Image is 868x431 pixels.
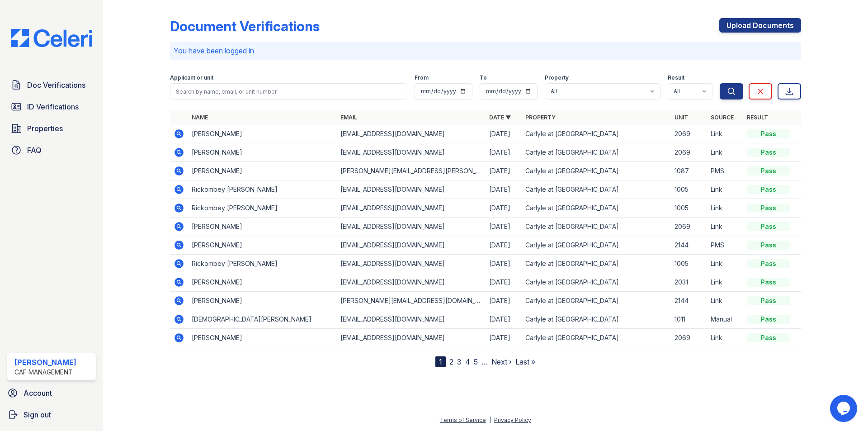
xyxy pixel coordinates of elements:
td: 2144 [671,292,707,310]
a: Privacy Policy [494,417,531,423]
a: Date ▼ [489,114,511,121]
div: Pass [747,148,790,157]
div: Pass [747,259,790,268]
a: Email [340,114,357,121]
div: Pass [747,278,790,287]
td: Link [707,143,743,162]
a: Last » [515,357,535,366]
td: [PERSON_NAME] [188,329,337,347]
a: Result [747,114,768,121]
div: CAF Management [14,368,76,377]
td: Carlyle at [GEOGRAPHIC_DATA] [522,162,670,180]
td: [EMAIL_ADDRESS][DOMAIN_NAME] [337,236,486,255]
label: Applicant or unit [170,74,213,81]
td: [PERSON_NAME] [188,218,337,236]
span: … [481,356,488,367]
td: [DATE] [486,292,522,310]
td: Link [707,199,743,218]
td: [PERSON_NAME][EMAIL_ADDRESS][DOMAIN_NAME] [337,292,486,310]
span: Properties [27,123,63,134]
a: Property [525,114,556,121]
td: 1005 [671,180,707,199]
td: Carlyle at [GEOGRAPHIC_DATA] [522,180,670,199]
a: Upload Documents [719,18,801,33]
a: 2 [449,357,453,366]
td: Link [707,255,743,273]
div: Pass [747,241,790,250]
td: [EMAIL_ADDRESS][DOMAIN_NAME] [337,180,486,199]
td: 2069 [671,143,707,162]
div: Pass [747,315,790,324]
span: ID Verifications [27,101,79,112]
td: Carlyle at [GEOGRAPHIC_DATA] [522,125,670,143]
td: 1011 [671,310,707,329]
a: Properties [7,119,96,137]
td: Rickombey [PERSON_NAME] [188,199,337,218]
td: [EMAIL_ADDRESS][DOMAIN_NAME] [337,329,486,347]
td: [PERSON_NAME] [188,273,337,292]
td: Rickombey [PERSON_NAME] [188,180,337,199]
td: [EMAIL_ADDRESS][DOMAIN_NAME] [337,125,486,143]
td: Carlyle at [GEOGRAPHIC_DATA] [522,236,670,255]
td: Link [707,218,743,236]
iframe: chat widget [830,395,859,422]
a: Doc Verifications [7,76,96,94]
td: Carlyle at [GEOGRAPHIC_DATA] [522,143,670,162]
label: Result [668,74,684,81]
span: FAQ [27,145,42,156]
button: Sign out [4,406,99,424]
a: Name [192,114,208,121]
a: 5 [474,357,478,366]
td: [EMAIL_ADDRESS][DOMAIN_NAME] [337,143,486,162]
a: 4 [465,357,470,366]
td: [DATE] [486,125,522,143]
div: Pass [747,166,790,175]
td: Manual [707,310,743,329]
td: Carlyle at [GEOGRAPHIC_DATA] [522,310,670,329]
td: Carlyle at [GEOGRAPHIC_DATA] [522,329,670,347]
div: Document Verifications [170,18,320,34]
a: Account [4,384,99,402]
td: [DATE] [486,143,522,162]
td: [EMAIL_ADDRESS][DOMAIN_NAME] [337,199,486,218]
label: To [480,74,487,81]
img: CE_Logo_Blue-a8612792a0a2168367f1c8372b55b34899dd931a85d93a1a3d3e32e68fde9ad4.png [4,29,99,47]
td: 2031 [671,273,707,292]
td: Link [707,125,743,143]
td: [EMAIL_ADDRESS][DOMAIN_NAME] [337,273,486,292]
td: Carlyle at [GEOGRAPHIC_DATA] [522,199,670,218]
td: [EMAIL_ADDRESS][DOMAIN_NAME] [337,310,486,329]
td: [PERSON_NAME] [188,162,337,180]
td: Link [707,292,743,310]
td: [DATE] [486,199,522,218]
td: 1005 [671,255,707,273]
td: Link [707,329,743,347]
td: [DATE] [486,255,522,273]
td: Link [707,273,743,292]
td: [DATE] [486,329,522,347]
td: PMS [707,236,743,255]
td: [EMAIL_ADDRESS][DOMAIN_NAME] [337,255,486,273]
td: Carlyle at [GEOGRAPHIC_DATA] [522,255,670,273]
a: 3 [457,357,462,366]
a: Next › [491,357,512,366]
td: [EMAIL_ADDRESS][DOMAIN_NAME] [337,218,486,236]
div: Pass [747,129,790,138]
td: [PERSON_NAME][EMAIL_ADDRESS][PERSON_NAME][DOMAIN_NAME] [337,162,486,180]
td: Carlyle at [GEOGRAPHIC_DATA] [522,218,670,236]
td: 2144 [671,236,707,255]
td: Carlyle at [GEOGRAPHIC_DATA] [522,273,670,292]
a: Source [711,114,734,121]
td: [PERSON_NAME] [188,292,337,310]
label: From [415,74,429,81]
td: PMS [707,162,743,180]
td: 1005 [671,199,707,218]
div: | [489,417,491,423]
td: 2069 [671,218,707,236]
a: ID Verifications [7,98,96,116]
a: Terms of Service [440,417,486,423]
p: You have been logged in [174,45,797,56]
td: Link [707,180,743,199]
td: [PERSON_NAME] [188,125,337,143]
td: 2069 [671,125,707,143]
